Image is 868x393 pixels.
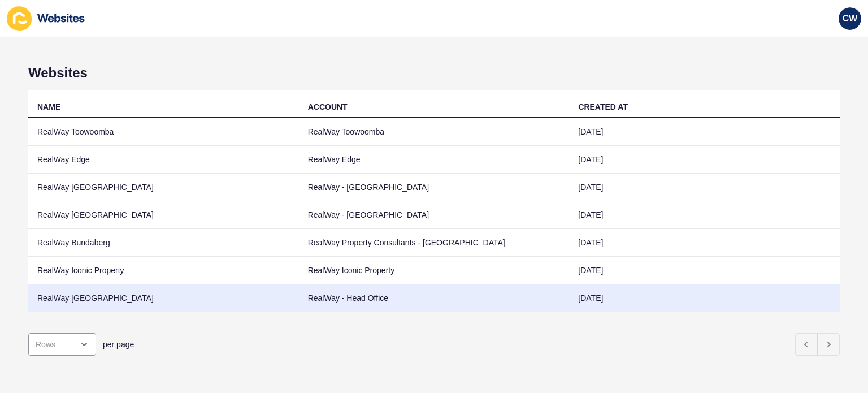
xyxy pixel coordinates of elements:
[28,257,299,284] td: RealWay Iconic Property
[569,229,840,257] td: [DATE]
[569,284,840,312] td: [DATE]
[299,257,570,284] td: RealWay Iconic Property
[103,339,134,350] span: per page
[299,174,570,201] td: RealWay - [GEOGRAPHIC_DATA]
[28,333,96,356] div: open menu
[28,146,299,174] td: RealWay Edge
[569,146,840,174] td: [DATE]
[28,229,299,257] td: RealWay Bundaberg
[299,229,570,257] td: RealWay Property Consultants - [GEOGRAPHIC_DATA]
[578,101,628,113] div: CREATED AT
[569,174,840,201] td: [DATE]
[28,284,299,312] td: RealWay [GEOGRAPHIC_DATA]
[569,118,840,146] td: [DATE]
[28,201,299,229] td: RealWay [GEOGRAPHIC_DATA]
[843,13,858,24] span: CW
[569,257,840,284] td: [DATE]
[37,101,60,113] div: NAME
[28,174,299,201] td: RealWay [GEOGRAPHIC_DATA]
[299,146,570,174] td: RealWay Edge
[299,201,570,229] td: RealWay - [GEOGRAPHIC_DATA]
[299,284,570,312] td: RealWay - Head Office
[569,201,840,229] td: [DATE]
[28,118,299,146] td: RealWay Toowoomba
[299,118,570,146] td: RealWay Toowoomba
[308,101,348,113] div: ACCOUNT
[28,65,840,81] h1: Websites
